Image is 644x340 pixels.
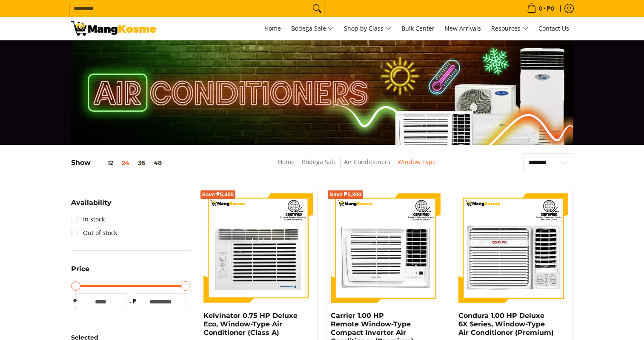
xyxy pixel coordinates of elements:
[441,17,485,40] a: New Arrivals
[131,297,139,306] span: ₱
[538,24,569,32] span: Contact Us
[260,17,285,40] a: Home
[278,158,295,166] a: Home
[310,2,324,15] button: Search
[524,4,557,13] span: •
[149,159,166,166] button: 48
[71,199,112,212] summary: Open
[344,158,390,166] a: Air Conditioners
[71,266,89,279] summary: Open
[487,17,532,40] a: Resources
[91,159,117,166] button: 12
[202,192,234,197] span: Save ₱5,405
[331,193,441,303] img: Carrier 1.00 HP Remote Window-Type Compact Inverter Air Conditioner (Premium)
[220,157,494,176] nav: Breadcrumbs
[71,21,156,36] img: Bodega Sale Aircon l Mang Kosme: Home Appliances Warehouse Sale Window Type
[340,17,395,40] a: Shop by Class
[71,266,89,272] span: Price
[546,6,555,11] span: ₱0
[458,193,568,303] img: Condura 1.00 HP Deluxe 6X Series, Window-Type Air Conditioner (Premium)
[344,23,391,34] span: Shop by Class
[458,312,554,337] a: Condura 1.00 HP Deluxe 6X Series, Window-Type Air Conditioner (Premium)
[134,159,149,166] button: 36
[329,192,361,197] span: Save ₱5,300
[398,157,436,167] span: Window Type
[71,226,117,240] a: Out of stock
[401,24,435,32] span: Bulk Center
[203,193,313,303] img: Kelvinator 0.75 HP Deluxe Eco, Window-Type Air Conditioner (Class A)
[71,159,166,167] h5: Show
[203,312,298,337] a: Kelvinator 0.75 HP Deluxe Eco, Window-Type Air Conditioner (Class A)
[264,24,281,32] span: Home
[291,23,334,34] span: Bodega Sale
[397,17,439,40] a: Bulk Center
[287,17,338,40] a: Bodega Sale
[534,17,573,40] a: Contact Us
[302,158,337,166] a: Bodega Sale
[71,199,112,206] span: Availability
[71,297,80,306] span: ₱
[71,212,105,226] a: In stock
[445,24,481,32] span: New Arrivals
[165,17,573,40] nav: Main Menu
[491,23,528,34] span: Resources
[538,6,544,11] span: 0
[117,159,134,166] button: 24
